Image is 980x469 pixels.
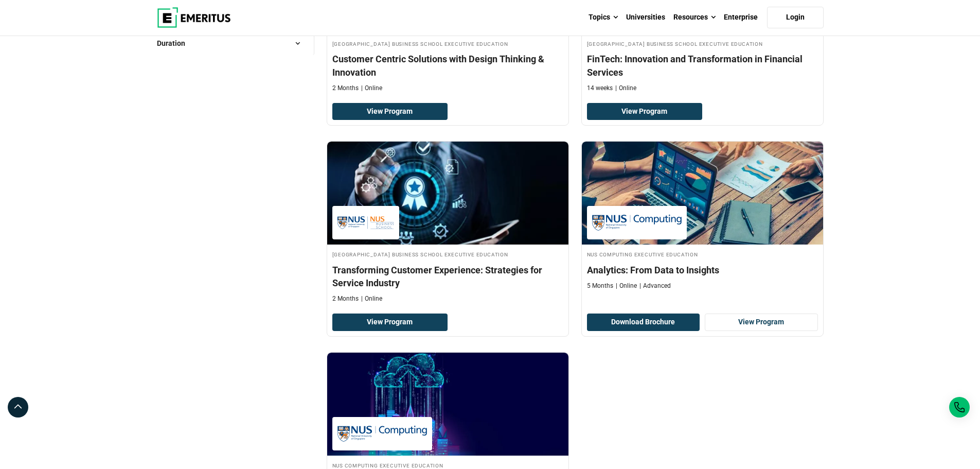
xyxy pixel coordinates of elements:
[582,142,823,296] a: Data Science and Analytics Course by NUS Computing Executive Education - NUS Computing Executive ...
[327,353,568,456] img: Cloud Computing: Strategy, Compliance and Migration Plan | Online Technology Course
[767,7,824,28] a: Login
[332,84,359,93] p: 2 Months
[157,36,306,51] button: Duration
[361,84,382,93] p: Online
[587,53,818,78] h4: FinTech: Innovation and Transformation in Financial Services
[337,422,427,445] img: NUS Computing Executive Education
[592,211,682,234] img: NUS Computing Executive Education
[616,282,637,290] p: Online
[332,103,448,120] a: View Program
[582,142,823,245] img: Analytics: From Data to Insights | Online Data Science and Analytics Course
[361,294,382,303] p: Online
[587,84,613,93] p: 14 weeks
[332,53,563,78] h4: Customer Centric Solutions with Design Thinking & Innovation
[327,142,568,308] a: Leadership Course by National University of Singapore Business School Executive Education - Natio...
[587,282,613,290] p: 5 Months
[332,39,563,48] h4: [GEOGRAPHIC_DATA] Business School Executive Education
[327,142,568,245] img: Transforming Customer Experience: Strategies for Service Industry | Online Leadership Course
[157,38,193,49] span: Duration
[332,250,563,258] h4: [GEOGRAPHIC_DATA] Business School Executive Education
[332,294,359,303] p: 2 Months
[587,103,703,120] a: View Program
[337,211,394,234] img: National University of Singapore Business School Executive Education
[587,39,818,48] h4: [GEOGRAPHIC_DATA] Business School Executive Education
[332,314,448,331] a: View Program
[615,84,636,93] p: Online
[705,314,818,331] a: View Program
[587,250,818,258] h4: NUS Computing Executive Education
[332,264,563,289] h4: Transforming Customer Experience: Strategies for Service Industry
[587,264,818,276] h4: Analytics: From Data to Insights
[639,282,671,290] p: Advanced
[587,314,700,331] button: Download Brochure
